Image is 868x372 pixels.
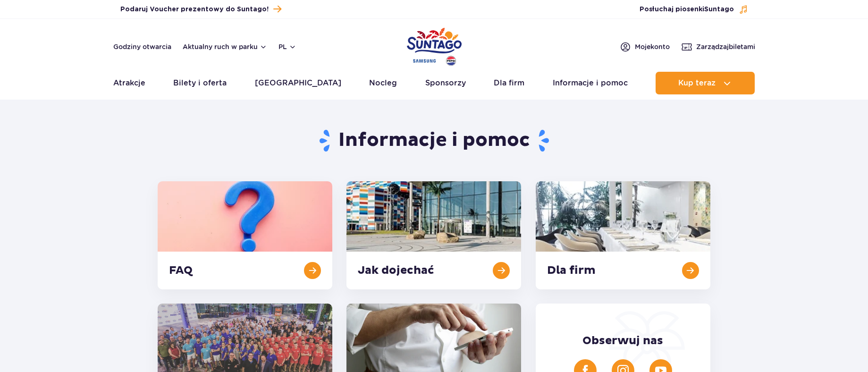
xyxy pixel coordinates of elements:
button: Posłuchaj piosenkiSuntago [640,5,748,14]
span: Posłuchaj piosenki [640,5,734,14]
span: Podaruj Voucher prezentowy do Suntago! [120,5,269,14]
a: Sponsorzy [425,72,466,94]
span: Obserwuj nas [582,334,663,348]
a: Podaruj Voucher prezentowy do Suntago! [120,3,281,16]
a: Informacje i pomoc [553,72,628,94]
a: Nocleg [369,72,397,94]
h1: Informacje i pomoc [158,128,710,153]
a: Mojekonto [620,41,670,52]
a: Godziny otwarcia [113,42,171,51]
a: Bilety i oferta [173,72,227,94]
a: Park of Poland [407,24,462,67]
button: Aktualny ruch w parku [183,43,267,51]
a: [GEOGRAPHIC_DATA] [255,72,341,94]
span: Moje konto [635,42,670,51]
button: pl [278,42,296,51]
span: Kup teraz [678,79,716,87]
span: Zarządzaj biletami [696,42,755,51]
span: Suntago [704,6,734,13]
a: Atrakcje [113,72,145,94]
a: Dla firm [494,72,524,94]
a: Zarządzajbiletami [681,41,755,52]
button: Kup teraz [656,72,755,94]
